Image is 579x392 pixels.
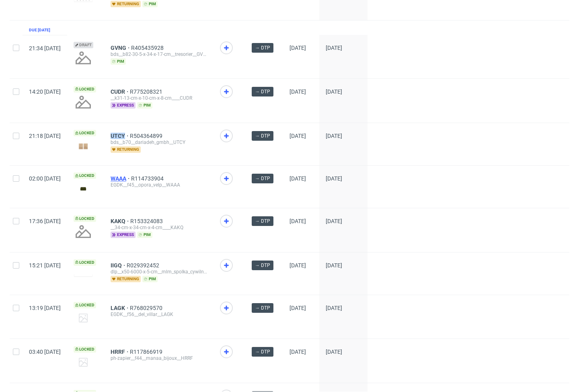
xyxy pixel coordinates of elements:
span: Draft [74,42,93,48]
span: [DATE] [326,349,342,355]
span: [DATE] [289,349,306,355]
span: Locked [74,259,96,266]
span: [DATE] [289,175,306,182]
span: pim [137,232,152,238]
div: dlp__x50-6000-x-5-cm__mlm_spolka_cywilna__IIGQ [111,269,207,275]
div: EGDK__f45__opora_velp__WAAA [111,182,207,188]
a: CUDR [111,88,130,95]
span: → DTP [255,132,270,140]
span: 15:21 [DATE] [29,262,61,269]
a: R114733904 [131,175,165,182]
span: Locked [74,86,96,92]
span: 02:00 [DATE] [29,175,61,182]
span: pim [111,58,126,65]
span: [DATE] [289,133,306,139]
span: Locked [74,346,96,353]
img: version_two_editor_design [74,274,93,277]
span: Locked [74,302,96,308]
span: → DTP [255,218,270,225]
span: express [111,232,136,238]
img: data [74,140,93,152]
img: no_design.png [74,48,93,68]
span: → DTP [255,348,270,355]
span: → DTP [255,175,270,182]
div: EGDK__f56__del_villar__LAGK [111,311,207,318]
div: __k31-13-cm-x-10-cm-x-8-cm____CUDR [111,95,207,101]
span: → DTP [255,262,270,269]
a: WAAA [111,175,131,182]
span: express [111,102,136,109]
span: [DATE] [289,45,306,51]
a: R504364899 [130,133,164,139]
img: no_design.png [74,92,93,112]
span: Locked [74,130,96,136]
span: Locked [74,172,96,179]
span: pim [142,276,158,282]
span: 13:19 [DATE] [29,305,61,311]
span: [DATE] [289,218,306,224]
a: KAKQ [111,218,130,224]
span: 03:40 [DATE] [29,349,61,355]
span: [DATE] [326,88,342,95]
a: IIGQ [111,262,127,269]
span: pim [137,102,152,109]
span: [DATE] [326,262,342,269]
span: [DATE] [326,133,342,139]
div: __34-cm-x-34-cm-x-4-cm____KAKQ [111,224,207,231]
span: [DATE] [326,218,342,224]
span: returning [111,146,141,153]
span: 17:36 [DATE] [29,218,61,224]
img: no_design.png [74,222,93,241]
span: [DATE] [326,45,342,51]
span: pim [142,1,158,7]
span: 21:34 [DATE] [29,45,61,51]
span: 21:18 [DATE] [29,133,61,139]
div: ph-zapier__f44__manaa_bijoux__HRRF [111,355,207,361]
a: UTCY [111,133,130,139]
div: bds__b82-30-5-x-34-x-17-cm__tresorier__GVNG [111,51,207,57]
div: Due [DATE] [29,27,50,33]
a: R775208321 [130,88,164,95]
span: [DATE] [326,175,342,182]
a: R117866919 [130,349,164,355]
img: version_two_editor_design.png [74,183,93,194]
span: → DTP [255,88,270,95]
a: R153324083 [130,218,164,224]
span: [DATE] [289,262,306,269]
span: returning [111,276,141,282]
span: [DATE] [326,305,342,311]
a: R405435928 [131,45,165,51]
a: LAGK [111,305,130,311]
a: GVNG [111,45,131,51]
a: HRRF [111,349,130,355]
span: [DATE] [289,305,306,311]
span: → DTP [255,304,270,312]
span: returning [111,1,141,7]
a: R768029570 [130,305,164,311]
span: → DTP [255,44,270,51]
a: R029392452 [127,262,161,269]
span: 14:20 [DATE] [29,88,61,95]
span: [DATE] [289,88,306,95]
div: bds__b70__dariadeh_gmbh__UTCY [111,139,207,146]
span: Locked [74,215,96,222]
